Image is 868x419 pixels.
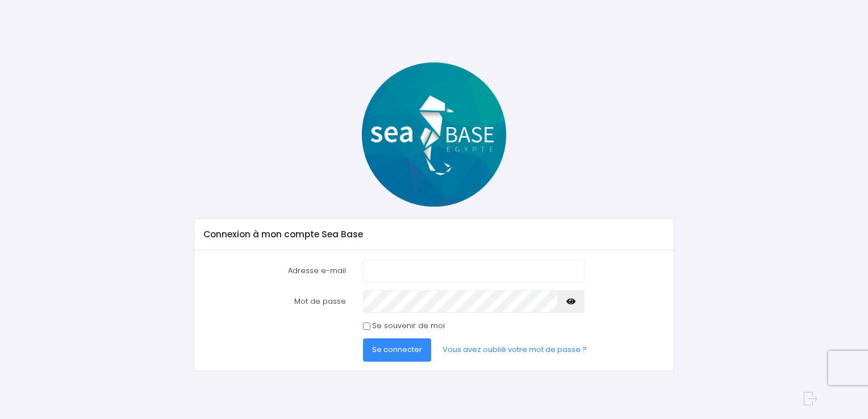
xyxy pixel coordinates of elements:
label: Mot de passe [195,290,354,313]
div: Connexion à mon compte Sea Base [194,219,673,250]
label: Adresse e-mail [195,259,354,282]
label: Se souvenir de moi [372,320,445,332]
button: Se connecter [363,338,431,361]
a: Vous avez oublié votre mot de passe ? [433,338,596,361]
span: Se connecter [372,344,422,355]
